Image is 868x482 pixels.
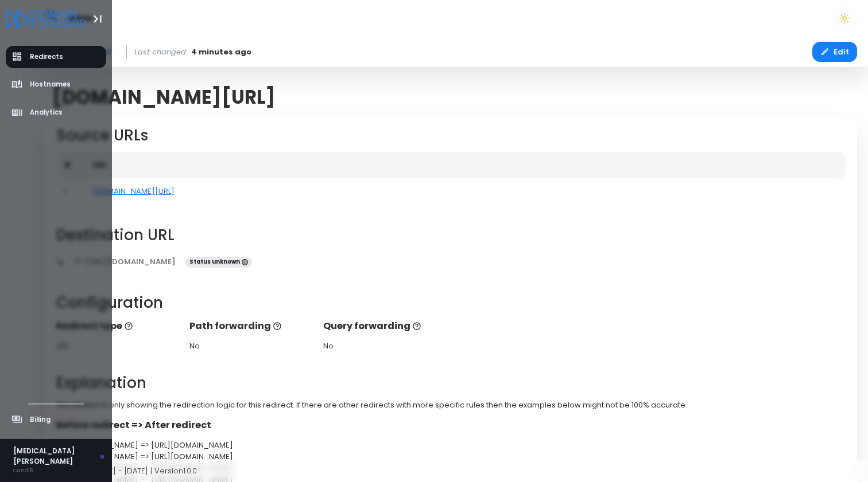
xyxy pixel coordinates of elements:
[6,46,107,68] a: Redirects
[30,80,71,89] span: Hostnames
[56,418,846,432] p: Before redirect => After redirect
[87,8,108,30] button: Toggle Aside
[56,340,179,352] div: 301
[56,374,846,392] h2: Explanation
[56,451,846,463] div: [URL][DOMAIN_NAME] => [URL][DOMAIN_NAME]
[30,415,51,425] span: Billing
[56,319,179,333] p: Redirect type
[323,340,445,352] div: No
[134,46,188,58] span: Last changed:
[30,108,63,117] span: Analytics
[56,440,846,451] div: [URL][DOMAIN_NAME] => [URL][DOMAIN_NAME]
[52,86,276,108] span: [DOMAIN_NAME][URL]
[323,319,445,333] p: Query forwarding
[85,152,846,178] th: URL
[65,252,184,272] a: [URL][DOMAIN_NAME]
[30,52,63,62] span: Redirects
[189,340,312,352] div: No
[13,467,104,475] div: Candl8
[812,42,857,62] button: Edit
[45,465,197,476] span: Copyright © [DATE] - [DATE] | Version 1.0.0
[6,409,107,431] a: Billing
[56,294,846,312] h2: Configuration
[6,73,107,96] a: Hostnames
[13,446,104,467] div: [MEDICAL_DATA][PERSON_NAME]
[185,257,252,268] span: Status unknown
[56,399,846,411] p: This section is only showing the redirection logic for this redirect. If there are other redirect...
[6,101,107,124] a: Analytics
[6,10,87,26] a: Logo
[191,46,251,58] span: 4 minutes ago
[92,186,175,197] a: [DOMAIN_NAME][URL]
[56,127,846,144] h2: Source URLs
[56,226,846,244] h2: Destination URL
[189,319,312,333] p: Path forwarding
